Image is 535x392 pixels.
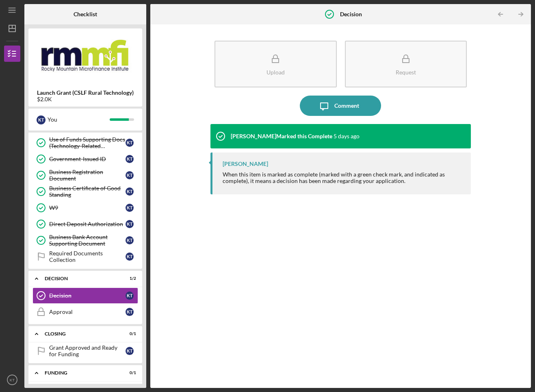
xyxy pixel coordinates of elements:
a: Business Certificate of Good StandingKT [32,183,138,200]
div: Business Registration Document [49,169,126,182]
div: 1 / 2 [121,276,136,281]
div: Closing [45,331,116,336]
div: Funding [45,370,116,375]
button: Upload [214,41,337,87]
a: Business Registration DocumentKT [32,167,138,183]
b: Launch Grant (CSLF Rural Technology) [37,89,134,96]
button: Comment [300,96,381,116]
div: Request [396,69,416,75]
div: Decision [45,276,116,281]
div: Grant Approved and Ready for Funding [49,344,126,357]
div: [PERSON_NAME] [223,161,268,167]
button: Request [345,41,467,87]
a: Required Documents CollectionKT [32,248,138,265]
div: [PERSON_NAME] Marked this Complete [231,133,332,139]
div: Decision [49,292,126,299]
div: K T [126,220,134,228]
div: K T [126,308,134,316]
div: W9 [49,205,126,211]
div: 0 / 1 [121,370,136,375]
div: K T [126,187,134,196]
div: Upload [266,69,285,75]
div: K T [126,155,134,163]
div: $2.0K [37,96,134,102]
a: DecisionKT [32,287,138,304]
div: K T [126,253,134,261]
b: Checklist [74,11,97,17]
a: Grant Approved and Ready for FundingKT [32,343,138,359]
text: KT [10,378,15,382]
div: K T [37,115,45,124]
div: Direct Deposit Authorization [49,221,126,227]
a: Use of Funds Supporting Docs (Technology-Related Expenses)KT [32,135,138,151]
a: W9KT [32,200,138,216]
div: Business Certificate of Good Standing [49,185,126,198]
div: When this item is marked as complete (marked with a green check mark, and indicated as complete),... [223,171,463,184]
div: 0 / 1 [121,331,136,336]
a: Direct Deposit AuthorizationKT [32,216,138,232]
a: Government-Issued IDKT [32,151,138,167]
div: Government-Issued ID [49,156,126,162]
div: Use of Funds Supporting Docs (Technology-Related Expenses) [49,136,126,149]
b: Decision [340,11,362,17]
a: Business Bank Account Supporting DocumentKT [32,232,138,248]
img: Product logo [28,33,142,81]
div: K T [126,139,134,147]
time: 2025-08-22 17:08 [334,133,360,139]
div: Required Documents Collection [49,250,126,263]
div: Approval [49,309,126,315]
div: K T [126,347,134,355]
div: K T [126,236,134,244]
div: K T [126,204,134,212]
button: KT [4,372,20,388]
a: ApprovalKT [32,304,138,320]
div: You [48,113,110,126]
div: Comment [334,96,359,116]
div: K T [126,171,134,179]
div: K T [126,292,134,300]
div: Business Bank Account Supporting Document [49,234,126,247]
